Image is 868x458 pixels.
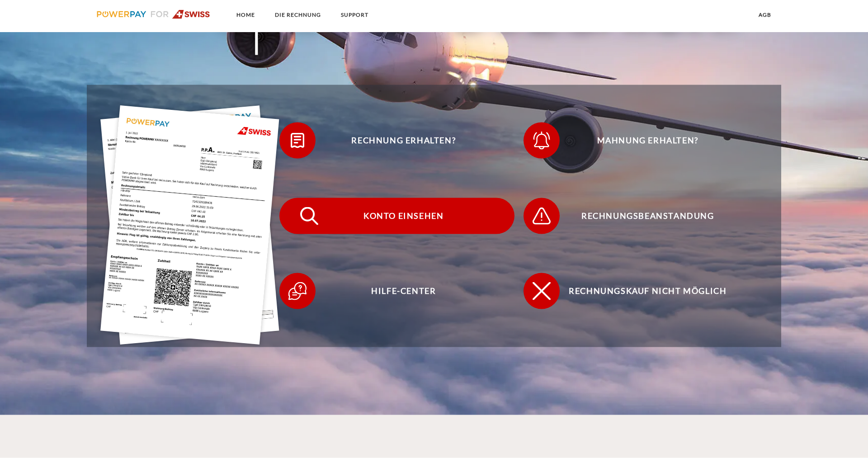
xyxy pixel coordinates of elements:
[537,198,759,234] span: Rechnungsbeanstandung
[298,205,321,227] img: qb_search.svg
[530,280,553,302] img: qb_close.svg
[537,273,759,309] span: Rechnungskauf nicht möglich
[530,205,553,227] img: qb_warning.svg
[279,123,514,159] button: Rechnung erhalten?
[524,198,759,234] button: Rechnungsbeanstandung
[286,280,309,302] img: qb_help.svg
[293,123,514,159] span: Rechnung erhalten?
[100,105,279,345] img: single_invoice_swiss_de.jpg
[524,123,759,159] button: Mahnung erhalten?
[97,10,210,19] img: logo-swiss.svg
[279,273,514,309] button: Hilfe-Center
[293,198,514,234] span: Konto einsehen
[293,273,514,309] span: Hilfe-Center
[286,129,309,152] img: qb_bill.svg
[530,129,553,152] img: qb_bell.svg
[524,273,759,309] button: Rechnungskauf nicht möglich
[751,7,779,23] a: agb
[333,7,376,23] a: SUPPORT
[267,7,329,23] a: DIE RECHNUNG
[537,123,759,159] span: Mahnung erhalten?
[279,198,514,234] button: Konto einsehen
[229,7,263,23] a: Home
